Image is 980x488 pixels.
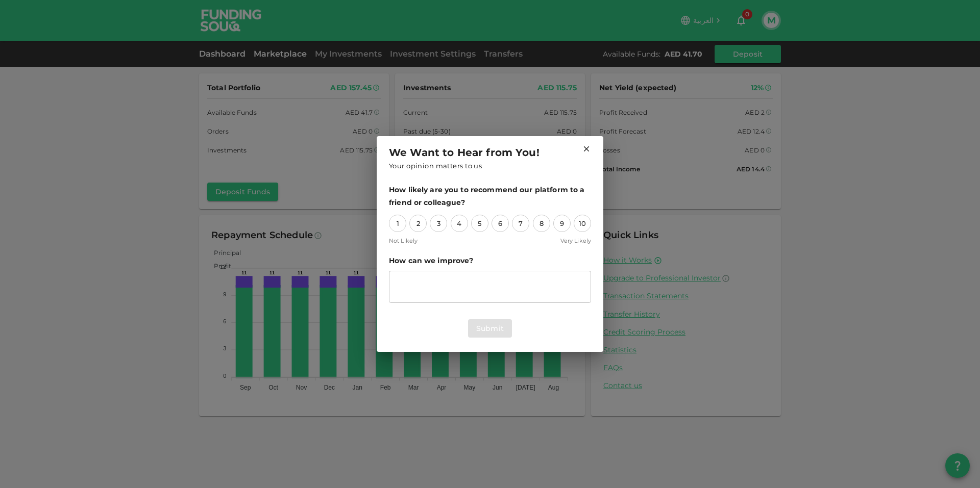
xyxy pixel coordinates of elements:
[389,254,591,267] span: How can we improve?
[574,215,591,232] div: 10
[430,215,447,232] div: 3
[389,271,591,303] div: suggestion
[512,215,529,232] div: 7
[389,184,591,209] span: How likely are you to recommend our platform to a friend or colleague?
[560,236,591,246] span: Very Likely
[409,215,427,232] div: 2
[389,215,406,232] div: 1
[451,215,468,232] div: 4
[533,215,550,232] div: 8
[389,236,418,246] span: Not Likely
[492,215,509,232] div: 6
[389,144,540,161] span: We Want to Hear from You!
[553,215,571,232] div: 9
[471,215,488,232] div: 5
[396,275,584,299] textarea: suggestion
[389,161,482,172] span: Your opinion matters to us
